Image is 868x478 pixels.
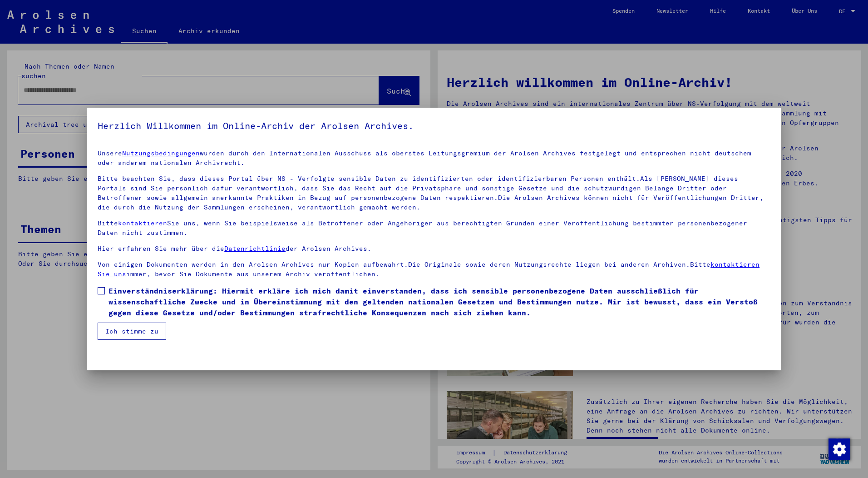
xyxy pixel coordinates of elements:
span: Einverständniserklärung: Hiermit erkläre ich mich damit einverstanden, dass ich sensible personen... [108,285,770,318]
img: Zustimmung ändern [829,438,850,460]
div: Zustimmung ändern [828,438,850,460]
a: kontaktieren [118,219,167,227]
p: Von einigen Dokumenten werden in den Arolsen Archives nur Kopien aufbewahrt.Die Originale sowie d... [98,260,770,279]
h5: Herzlich Willkommen im Online-Archiv der Arolsen Archives. [98,119,770,133]
p: Hier erfahren Sie mehr über die der Arolsen Archives. [98,244,770,254]
button: Ich stimme zu [98,323,166,340]
a: Nutzungsbedingungen [122,149,200,157]
a: Datenrichtlinie [224,244,286,253]
p: Bitte Sie uns, wenn Sie beispielsweise als Betroffener oder Angehöriger aus berechtigten Gründen ... [98,219,770,238]
p: Unsere wurden durch den Internationalen Ausschuss als oberstes Leitungsgremium der Arolsen Archiv... [98,149,770,168]
a: kontaktieren Sie uns [98,260,759,278]
p: Bitte beachten Sie, dass dieses Portal über NS - Verfolgte sensible Daten zu identifizierten oder... [98,174,770,212]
